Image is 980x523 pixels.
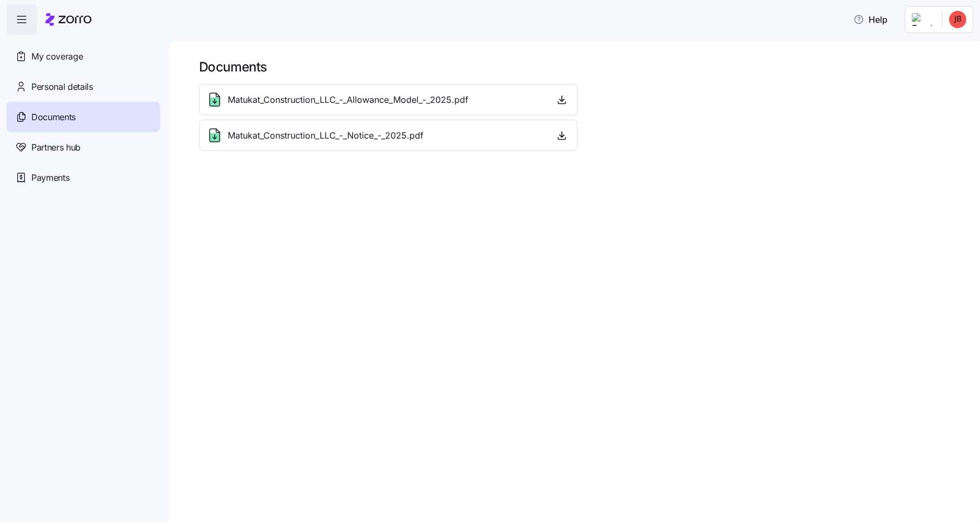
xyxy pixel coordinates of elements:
[6,41,160,71] a: My coverage
[31,171,69,185] span: Payments
[31,50,83,63] span: My coverage
[6,71,160,102] a: Personal details
[31,141,81,154] span: Partners hub
[6,162,160,193] a: Payments
[199,58,965,75] h1: Documents
[6,132,160,162] a: Partners hub
[6,102,160,132] a: Documents
[845,9,896,30] button: Help
[228,129,423,142] span: Matukat_Construction_LLC_-_Notice_-_2025.pdf
[228,93,468,107] span: Matukat_Construction_LLC_-_Allowance_Model_-_2025.pdf
[853,13,888,26] span: Help
[31,110,76,124] span: Documents
[912,13,933,26] img: Employer logo
[949,11,966,28] img: cd7b13975a0e2e981a9d5d35c6aadc01
[31,80,93,94] span: Personal details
